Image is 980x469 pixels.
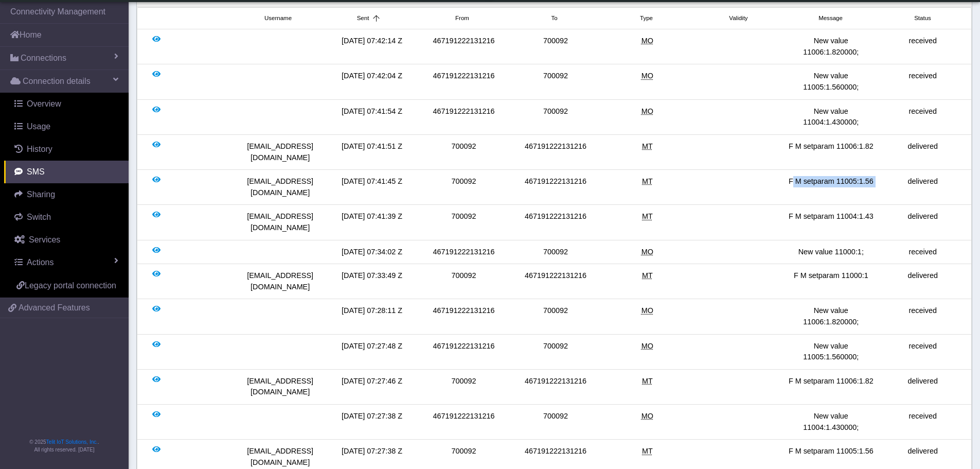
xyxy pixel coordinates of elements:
[510,36,601,58] div: 700092
[234,211,326,233] div: [EMAIL_ADDRESS][DOMAIN_NAME]
[418,446,509,468] div: 700092
[4,251,129,274] a: Actions
[510,341,601,363] div: 700092
[25,281,116,290] span: Legacy portal connection
[4,161,129,183] a: SMS
[4,115,129,138] a: Usage
[785,446,877,468] div: F M setparam 11005:1.56
[326,341,418,363] div: [DATE] 07:27:48 Z
[642,306,653,315] span: Mobile Originated
[877,305,969,327] div: received
[4,138,129,161] a: History
[785,71,877,93] div: New value 11005:1.560000;
[4,183,129,206] a: Sharing
[877,36,969,58] div: received
[510,176,601,198] div: 467191222131216
[234,376,326,398] div: [EMAIL_ADDRESS][DOMAIN_NAME]
[877,141,969,163] div: delivered
[640,14,653,23] span: Type
[27,258,54,267] span: Actions
[23,75,91,88] span: Connection details
[785,36,877,58] div: New value 11006:1.820000;
[785,106,877,128] div: New value 11004:1.430000;
[785,376,877,398] div: F M setparam 11006:1.82
[326,141,418,163] div: [DATE] 07:41:51 Z
[21,52,66,64] span: Connections
[642,142,653,150] span: Mobile Terminated
[642,342,653,350] span: Mobile Originated
[510,247,601,258] div: 700092
[326,176,418,198] div: [DATE] 07:41:45 Z
[642,248,653,256] span: Mobile Originated
[326,376,418,398] div: [DATE] 07:27:46 Z
[418,211,509,233] div: 700092
[418,411,509,433] div: 467191222131216
[510,211,601,233] div: 467191222131216
[46,439,98,445] a: Telit IoT Solutions, Inc.
[326,106,418,128] div: [DATE] 07:41:54 Z
[326,411,418,433] div: [DATE] 07:27:38 Z
[551,14,557,23] span: To
[785,247,877,258] div: New value 11000:1;
[27,213,51,221] span: Switch
[642,72,653,80] span: Mobile Originated
[785,141,877,163] div: F M setparam 11006:1.82
[326,270,418,292] div: [DATE] 07:33:49 Z
[642,412,653,420] span: Mobile Originated
[4,206,129,229] a: Switch
[877,341,969,363] div: received
[455,14,469,23] span: From
[877,106,969,128] div: received
[785,270,877,292] div: F M setparam 11000:1
[418,305,509,327] div: 467191222131216
[27,190,55,199] span: Sharing
[642,212,653,220] span: Mobile Terminated
[234,141,326,163] div: [EMAIL_ADDRESS][DOMAIN_NAME]
[418,270,509,292] div: 700092
[877,71,969,93] div: received
[642,107,653,115] span: Mobile Originated
[27,167,45,176] span: SMS
[729,14,747,23] span: Validity
[877,211,969,233] div: delivered
[642,37,653,45] span: Mobile Originated
[418,36,509,58] div: 467191222131216
[510,71,601,93] div: 700092
[877,411,969,433] div: received
[914,14,931,23] span: Status
[326,211,418,233] div: [DATE] 07:41:39 Z
[642,447,653,455] span: Mobile Terminated
[642,271,653,280] span: Mobile Terminated
[326,71,418,93] div: [DATE] 07:42:04 Z
[418,141,509,163] div: 700092
[510,305,601,327] div: 700092
[418,71,509,93] div: 467191222131216
[785,411,877,433] div: New value 11004:1.430000;
[642,377,653,385] span: Mobile Terminated
[418,176,509,198] div: 700092
[357,14,369,23] span: Sent
[510,141,601,163] div: 467191222131216
[818,14,843,23] span: Message
[418,247,509,258] div: 467191222131216
[510,446,601,468] div: 467191222131216
[27,145,52,153] span: History
[642,177,653,185] span: Mobile Terminated
[785,211,877,233] div: F M setparam 11004:1.43
[785,341,877,363] div: New value 11005:1.560000;
[4,93,129,115] a: Overview
[510,270,601,292] div: 467191222131216
[877,247,969,258] div: received
[510,411,601,433] div: 700092
[418,341,509,363] div: 467191222131216
[326,305,418,327] div: [DATE] 07:28:11 Z
[234,270,326,292] div: [EMAIL_ADDRESS][DOMAIN_NAME]
[877,446,969,468] div: delivered
[27,99,61,108] span: Overview
[418,106,509,128] div: 467191222131216
[264,14,292,23] span: Username
[4,229,129,251] a: Services
[326,36,418,58] div: [DATE] 07:42:14 Z
[234,446,326,468] div: [EMAIL_ADDRESS][DOMAIN_NAME]
[234,176,326,198] div: [EMAIL_ADDRESS][DOMAIN_NAME]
